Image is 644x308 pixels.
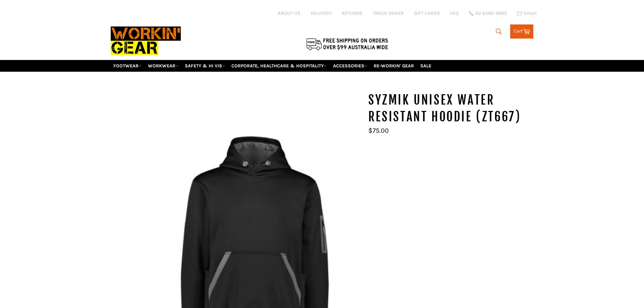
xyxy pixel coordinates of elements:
[305,37,389,51] img: Flat $9.95 shipping Australia wide
[510,24,533,39] a: Cart
[450,10,459,16] a: FAQ
[414,10,440,16] a: GIFT CARDS
[182,60,228,72] a: SAFETY & HI VIS
[368,92,533,125] h1: SYZMIK Unisex Water Resistant Hoodie (ZT667)
[111,22,181,60] img: Workin Gear leaders in Workwear, Safety Boots, PPE, Uniforms. Australia's No.1 in Workwear
[330,60,370,72] a: ACCESSORIES
[524,11,537,16] span: Email
[229,60,329,72] a: CORPORATE, HEALTHCARE & HOSPITALITY
[517,11,537,16] a: Email
[342,10,363,16] a: RETURNS
[371,60,417,72] a: RE-WORKIN' GEAR
[368,127,389,134] span: $75.00
[278,10,301,16] a: ABOUT US
[145,60,181,72] a: WORKWEAR
[469,11,507,16] a: 02 6280 5885
[418,60,434,72] a: SALE
[311,10,332,16] a: DELIVERY
[475,11,507,16] span: 02 6280 5885
[111,60,144,72] a: FOOTWEAR
[373,10,404,16] a: TRACK ORDER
